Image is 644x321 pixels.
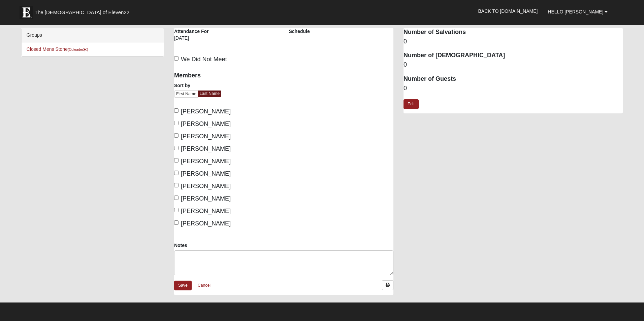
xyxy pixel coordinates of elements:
[404,99,419,109] a: Edit
[174,183,179,187] input: [PERSON_NAME]
[543,3,613,20] a: Hello [PERSON_NAME]
[181,133,231,140] span: [PERSON_NAME]
[404,61,623,69] dd: 0
[174,220,179,225] input: [PERSON_NAME]
[174,82,190,89] label: Sort by
[404,84,623,93] dd: 0
[181,158,231,165] span: [PERSON_NAME]
[404,51,623,60] dt: Number of [DEMOGRAPHIC_DATA]
[404,37,623,46] dd: 0
[174,91,198,98] a: First Name
[181,108,231,115] span: [PERSON_NAME]
[181,170,231,177] span: [PERSON_NAME]
[27,46,88,52] a: Closed Mens Stone(Coleader)
[174,72,279,79] h4: Members
[174,133,179,138] input: [PERSON_NAME]
[181,145,231,152] span: [PERSON_NAME]
[174,35,221,46] div: [DATE]
[174,28,209,35] label: Attendance For
[174,242,187,249] label: Notes
[174,158,179,163] input: [PERSON_NAME]
[473,3,543,20] a: Back to [DOMAIN_NAME]
[174,146,179,150] input: [PERSON_NAME]
[68,47,88,51] small: (Coleader )
[16,2,151,19] a: The [DEMOGRAPHIC_DATA] of Eleven22
[174,56,179,61] input: We Did Not Meet
[174,208,179,212] input: [PERSON_NAME]
[382,280,393,290] a: Print Attendance Roster
[174,108,179,113] input: [PERSON_NAME]
[181,208,231,214] span: [PERSON_NAME]
[22,28,164,42] div: Groups
[404,75,623,83] dt: Number of Guests
[181,56,227,63] span: We Did Not Meet
[289,28,310,35] label: Schedule
[198,91,221,97] a: Last Name
[174,195,179,200] input: [PERSON_NAME]
[193,280,215,291] a: Cancel
[181,183,231,189] span: [PERSON_NAME]
[174,171,179,175] input: [PERSON_NAME]
[404,28,623,37] dt: Number of Salvations
[181,120,231,127] span: [PERSON_NAME]
[20,6,33,19] img: Eleven22 logo
[181,195,231,202] span: [PERSON_NAME]
[181,220,231,227] span: [PERSON_NAME]
[174,281,192,290] a: Save
[35,9,129,16] span: The [DEMOGRAPHIC_DATA] of Eleven22
[174,121,179,125] input: [PERSON_NAME]
[548,9,603,14] span: Hello [PERSON_NAME]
